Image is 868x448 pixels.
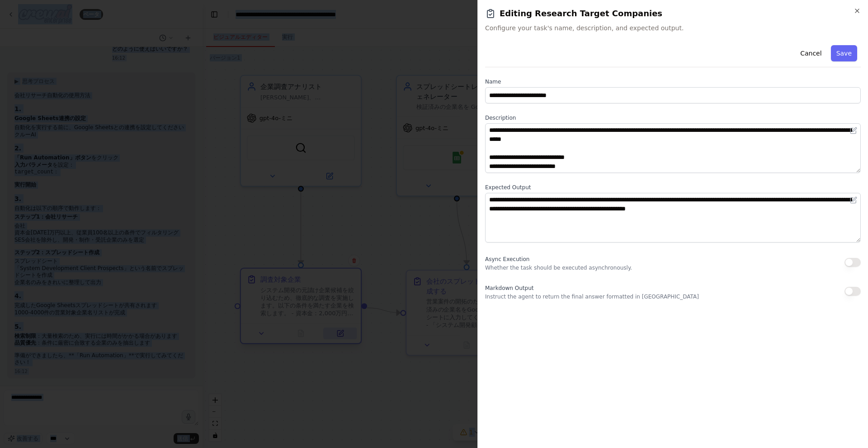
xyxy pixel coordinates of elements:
button: Cancel [795,45,827,61]
span: Async Execution [485,256,529,262]
label: Name [485,78,861,85]
h2: Editing Research Target Companies [485,7,861,20]
button: Open in editor [848,125,859,136]
label: Expected Output [485,184,861,191]
button: Open in editor [848,195,859,205]
label: Description [485,114,861,121]
span: Configure your task's name, description, and expected output. [485,23,861,33]
span: Markdown Output [485,285,533,291]
p: Whether the task should be executed asynchronously. [485,264,632,271]
p: Instruct the agent to return the final answer formatted in [GEOGRAPHIC_DATA] [485,293,699,300]
button: Save [831,45,857,61]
